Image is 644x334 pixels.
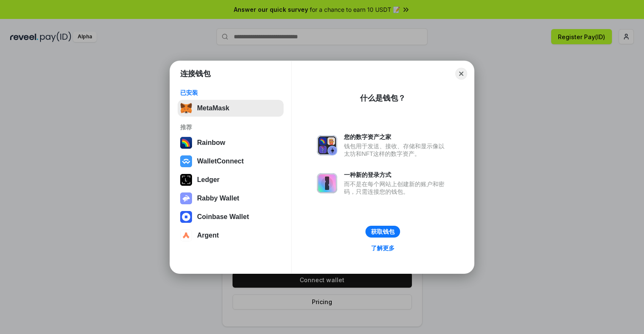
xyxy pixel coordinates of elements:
div: WalletConnect [197,158,244,165]
button: Rainbow [178,134,284,151]
img: svg+xml,%3Csvg%20width%3D%2228%22%20height%3D%2228%22%20viewBox%3D%220%200%2028%2028%22%20fill%3D... [180,211,192,223]
div: Rainbow [197,139,225,147]
button: WalletConnect [178,153,284,170]
button: 获取钱包 [365,226,400,238]
div: Rabby Wallet [197,195,239,202]
img: svg+xml,%3Csvg%20width%3D%2228%22%20height%3D%2228%22%20viewBox%3D%220%200%2028%2028%22%20fill%3D... [180,155,192,167]
img: svg+xml,%3Csvg%20xmlns%3D%22http%3A%2F%2Fwww.w3.org%2F2000%2Fsvg%22%20fill%3D%22none%22%20viewBox... [317,135,337,155]
button: Ledger [178,171,284,188]
div: 钱包用于发送、接收、存储和显示像以太坊和NFT这样的数字资产。 [344,142,449,158]
div: 一种新的登录方式 [344,171,449,179]
div: 获取钱包 [371,228,395,235]
img: svg+xml,%3Csvg%20xmlns%3D%22http%3A%2F%2Fwww.w3.org%2F2000%2Fsvg%22%20width%3D%2228%22%20height%3... [180,174,192,186]
button: Argent [178,227,284,244]
div: 您的数字资产之家 [344,133,449,141]
img: svg+xml,%3Csvg%20xmlns%3D%22http%3A%2F%2Fwww.w3.org%2F2000%2Fsvg%22%20fill%3D%22none%22%20viewBox... [317,173,337,193]
button: Rabby Wallet [178,190,284,207]
div: Coinbase Wallet [197,213,249,221]
div: 而不是在每个网站上创建新的账户和密码，只需连接您的钱包。 [344,180,449,195]
div: Ledger [197,176,219,184]
button: Close [455,68,467,80]
img: svg+xml,%3Csvg%20fill%3D%22none%22%20height%3D%2233%22%20viewBox%3D%220%200%2035%2033%22%20width%... [180,102,192,114]
img: svg+xml,%3Csvg%20width%3D%2228%22%20height%3D%2228%22%20viewBox%3D%220%200%2028%2028%22%20fill%3D... [180,230,192,241]
div: 推荐 [180,123,281,131]
div: 了解更多 [371,244,395,252]
h1: 连接钱包 [180,69,211,79]
img: svg+xml,%3Csvg%20xmlns%3D%22http%3A%2F%2Fwww.w3.org%2F2000%2Fsvg%22%20fill%3D%22none%22%20viewBox... [180,192,192,204]
div: Argent [197,232,219,239]
div: 已安装 [180,89,281,96]
div: 什么是钱包？ [360,93,406,103]
div: MetaMask [197,104,229,112]
img: svg+xml,%3Csvg%20width%3D%22120%22%20height%3D%22120%22%20viewBox%3D%220%200%20120%20120%22%20fil... [180,137,192,149]
button: Coinbase Wallet [178,208,284,225]
button: MetaMask [178,100,284,117]
a: 了解更多 [366,243,400,254]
